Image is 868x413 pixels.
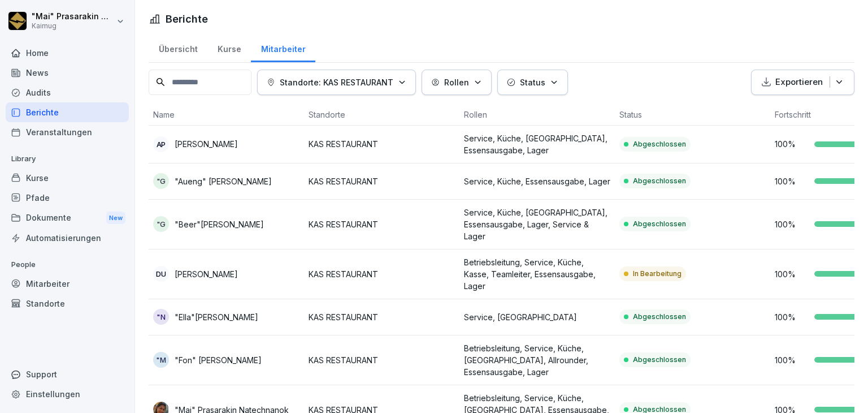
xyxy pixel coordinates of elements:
[6,83,129,102] a: Audits
[175,354,262,366] p: "Fon" [PERSON_NAME]
[6,43,129,63] a: Home
[775,218,809,230] p: 100 %
[6,208,129,229] div: Dokumente
[6,228,129,248] a: Automatisierungen
[309,138,455,150] p: KAS RESTAURANT
[153,136,169,152] div: AP
[6,294,129,313] a: Standorte
[633,176,686,186] p: Abgeschlossen
[775,76,823,89] p: Exportieren
[775,138,809,150] p: 100 %
[309,218,455,230] p: KAS RESTAURANT
[175,311,258,323] p: "Ella"[PERSON_NAME]
[775,354,809,366] p: 100 %
[106,212,125,225] div: New
[149,33,207,62] a: Übersicht
[6,364,129,384] div: Support
[175,268,238,280] p: [PERSON_NAME]
[32,12,114,21] p: "Mai" Prasarakin Natechnanok
[153,309,169,325] div: "N
[615,104,770,126] th: Status
[309,175,455,187] p: KAS RESTAURANT
[775,175,809,187] p: 100 %
[464,206,610,242] p: Service, Küche, [GEOGRAPHIC_DATA], Essensausgabe, Lager, Service & Lager
[175,218,264,230] p: "Beer"[PERSON_NAME]
[464,132,610,156] p: Service, Küche, [GEOGRAPHIC_DATA], Essensausgabe, Lager
[153,266,169,282] div: DU
[149,104,304,126] th: Name
[6,150,129,168] p: Library
[520,76,545,88] p: Status
[751,70,854,95] button: Exportieren
[153,216,169,232] div: "G
[444,76,469,88] p: Rollen
[6,188,129,208] a: Pfade
[775,268,809,280] p: 100 %
[175,175,272,187] p: "Aueng" [PERSON_NAME]
[497,70,568,95] button: Status
[309,268,455,280] p: KAS RESTAURANT
[6,122,129,142] a: Veranstaltungen
[280,76,393,88] p: Standorte: KAS RESTAURANT
[633,139,686,149] p: Abgeschlossen
[153,352,169,368] div: "M
[32,22,114,30] p: Kaimug
[633,312,686,322] p: Abgeschlossen
[175,138,238,150] p: [PERSON_NAME]
[633,219,686,229] p: Abgeschlossen
[633,355,686,365] p: Abgeschlossen
[464,311,610,323] p: Service, [GEOGRAPHIC_DATA]
[633,269,682,279] p: In Bearbeitung
[6,63,129,83] a: News
[166,11,208,27] h1: Berichte
[153,173,169,189] div: "G
[304,104,459,126] th: Standorte
[464,342,610,378] p: Betriebsleitung, Service, Küche, [GEOGRAPHIC_DATA], Allrounder, Essensausgabe, Lager
[309,311,455,323] p: KAS RESTAURANT
[422,70,492,95] button: Rollen
[6,384,129,404] a: Einstellungen
[464,175,610,187] p: Service, Küche, Essensausgabe, Lager
[257,70,416,95] button: Standorte: KAS RESTAURANT
[775,311,809,323] p: 100 %
[6,102,129,122] a: Berichte
[207,33,251,62] a: Kurse
[6,256,129,274] p: People
[464,256,610,292] p: Betriebsleitung, Service, Küche, Kasse, Teamleiter, Essensausgabe, Lager
[309,354,455,366] p: KAS RESTAURANT
[251,33,315,62] a: Mitarbeiter
[6,274,129,294] a: Mitarbeiter
[459,104,615,126] th: Rollen
[6,168,129,188] a: Kurse
[6,208,129,229] a: DokumenteNew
